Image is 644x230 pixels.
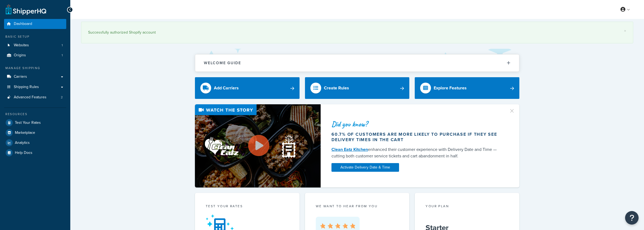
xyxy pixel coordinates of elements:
div: Test your rates [206,204,289,210]
h2: Welcome Guide [204,61,241,65]
a: Websites1 [4,40,66,50]
span: Analytics [15,141,30,145]
li: Origins [4,50,66,60]
span: Test Your Rates [15,121,41,125]
button: Open Resource Center [625,211,639,225]
a: Create Rules [305,77,410,99]
div: 60.7% of customers are more likely to purchase if they see delivery times in the cart [331,132,502,142]
span: Dashboard [14,22,32,26]
a: Carriers [4,72,66,82]
span: 2 [61,95,63,100]
a: Activate Delivery Date & Time [331,163,399,172]
div: Explore Features [434,84,467,92]
a: Analytics [4,138,66,148]
div: Your Plan [426,204,509,210]
a: Help Docs [4,148,66,158]
li: Websites [4,40,66,50]
p: we want to hear from you [316,204,399,209]
div: Add Carriers [214,84,239,92]
span: Websites [14,43,29,48]
span: Origins [14,53,26,58]
span: 1 [62,43,63,48]
div: Successfully authorized Shopify account [88,29,626,36]
div: enhanced their customer experience with Delivery Date and Time — cutting both customer service ti... [331,146,502,159]
li: Advanced Features [4,92,66,102]
a: Add Carriers [195,77,300,99]
a: Dashboard [4,19,66,29]
a: Explore Features [415,77,519,99]
span: Marketplace [15,131,35,135]
a: Test Your Rates [4,118,66,128]
div: Create Rules [324,84,349,92]
a: Origins1 [4,50,66,60]
span: Carriers [14,74,27,79]
span: Shipping Rules [14,85,39,89]
a: Shipping Rules [4,82,66,92]
div: Manage Shipping [4,66,66,70]
a: × [624,29,626,33]
div: Did you know? [331,120,502,128]
a: Marketplace [4,128,66,138]
button: Welcome Guide [195,54,519,72]
a: Advanced Features2 [4,92,66,102]
span: 1 [62,53,63,58]
div: Resources [4,112,66,116]
a: Clean Eatz Kitchen [331,146,368,153]
span: Advanced Features [14,95,47,100]
span: Help Docs [15,151,32,155]
img: Video thumbnail [195,104,321,187]
div: Basic Setup [4,34,66,39]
